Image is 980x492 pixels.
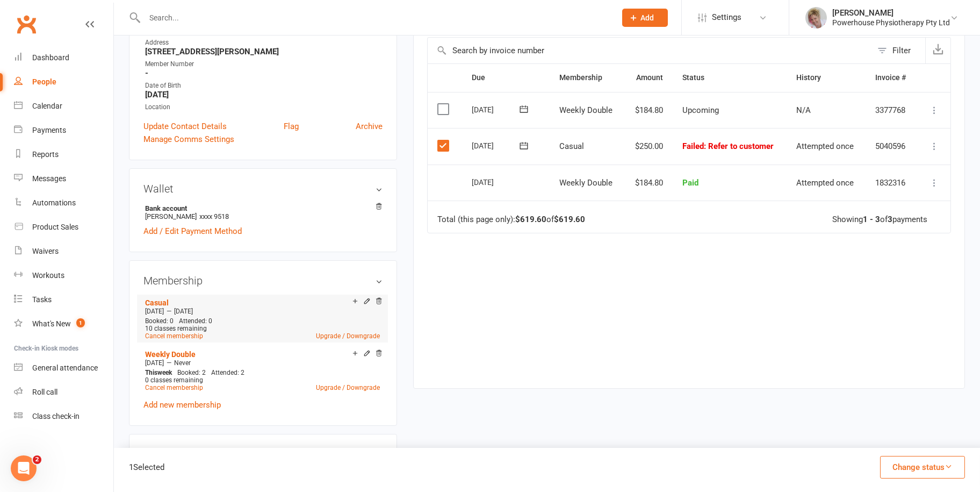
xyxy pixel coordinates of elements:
a: Upgrade / Downgrade [316,332,380,340]
div: Address [145,38,383,48]
td: $184.80 [624,165,673,201]
span: [DATE] [145,308,164,315]
span: This [145,369,157,376]
a: Archive [356,120,383,133]
span: Booked: 2 [177,369,206,376]
div: 1 [129,461,164,474]
span: xxxx 9518 [199,212,229,220]
a: Roll call [14,380,113,404]
div: Powerhouse Physiotherapy Pty Ltd [832,18,950,27]
li: [PERSON_NAME] [143,203,383,222]
strong: 3 [888,215,892,224]
span: Upcoming [682,105,719,115]
span: Add [641,13,654,22]
strong: [STREET_ADDRESS][PERSON_NAME] [145,47,383,56]
a: Dashboard [14,46,113,70]
div: Member Number [145,59,383,69]
a: General attendance kiosk mode [14,356,113,380]
a: Reports [14,142,113,167]
strong: Bank account [145,204,377,212]
td: 3377768 [866,92,918,129]
div: [DATE] [472,101,521,118]
a: Payments [14,118,113,142]
div: Location [145,102,383,112]
a: Add / Edit Payment Method [143,225,242,238]
span: 1 [76,318,85,327]
div: Product Sales [32,223,78,231]
a: Cancel membership [145,384,203,391]
td: $184.80 [624,92,673,129]
strong: $619.60 [554,215,585,224]
a: Messages [14,167,113,191]
a: Add new membership [143,400,221,410]
iframe: Intercom live chat [11,455,37,481]
div: Dashboard [32,53,69,62]
span: Attended: 0 [179,317,212,325]
input: Search... [141,10,608,25]
div: General attendance [32,363,98,372]
a: Workouts [14,263,113,288]
div: Showing of payments [832,215,927,224]
div: Total (this page only): of [437,215,585,224]
div: Automations [32,198,76,207]
a: Update Contact Details [143,120,227,133]
span: Weekly Double [559,105,612,115]
span: Failed [682,141,774,151]
a: Waivers [14,239,113,263]
div: What's New [32,319,71,328]
div: Reports [32,150,59,159]
span: [DATE] [145,359,164,367]
th: Amount [624,64,673,91]
span: 0 classes remaining [145,376,203,384]
div: [DATE] [472,137,521,154]
strong: $619.60 [515,215,546,224]
th: History [787,64,866,91]
div: Workouts [32,271,64,280]
span: Weekly Double [559,178,612,188]
div: — [142,307,383,316]
th: Invoice # [866,64,918,91]
div: Class check-in [32,412,80,420]
strong: [DATE] [145,90,383,99]
img: thumb_image1590539733.png [805,7,827,28]
a: Product Sales [14,215,113,239]
div: week [142,369,175,376]
div: Tasks [32,295,52,304]
a: Automations [14,191,113,215]
a: Manage Comms Settings [143,133,234,146]
span: 10 classes remaining [145,325,207,332]
span: Attended: 2 [211,369,244,376]
div: — [142,359,383,367]
span: Attempted once [796,178,854,188]
a: Flag [284,120,299,133]
div: [PERSON_NAME] [832,8,950,18]
a: Casual [145,298,169,307]
a: Weekly Double [145,350,196,359]
a: Class kiosk mode [14,404,113,429]
a: Tasks [14,288,113,312]
div: Filter [892,44,911,57]
span: 2 [33,455,41,464]
button: Add [622,9,668,27]
a: Upgrade / Downgrade [316,384,380,391]
span: N/A [796,105,811,115]
span: : Refer to customer [704,141,774,151]
div: Waivers [32,247,59,255]
strong: 1 - 3 [863,215,880,224]
button: Change status [880,456,965,479]
span: Selected [133,462,164,472]
span: Settings [712,5,741,30]
input: Search by invoice number [428,38,872,63]
a: People [14,70,113,94]
h3: Membership [143,275,383,287]
th: Membership [550,64,624,91]
div: People [32,77,56,86]
div: Roll call [32,388,57,396]
th: Status [673,64,787,91]
h3: Wallet [143,183,383,195]
a: Calendar [14,94,113,118]
div: Date of Birth [145,81,383,91]
span: Booked: 0 [145,317,174,325]
span: Paid [682,178,698,188]
a: Cancel membership [145,332,203,340]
